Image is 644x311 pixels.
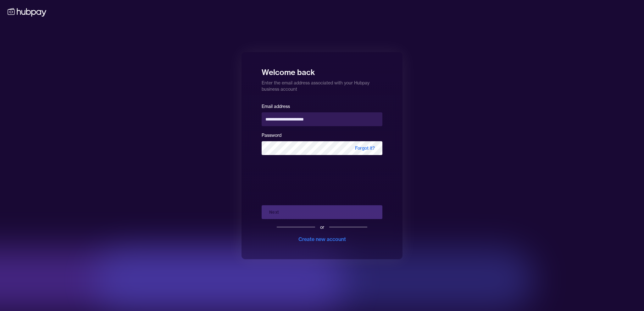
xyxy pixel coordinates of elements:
div: or [320,224,324,230]
label: Email address [262,104,290,109]
h1: Welcome back [262,63,382,77]
span: Forgot it? [347,141,382,155]
label: Password [262,132,281,138]
div: Create new account [298,235,346,243]
p: Enter the email address associated with your Hubpay business account [262,77,382,92]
